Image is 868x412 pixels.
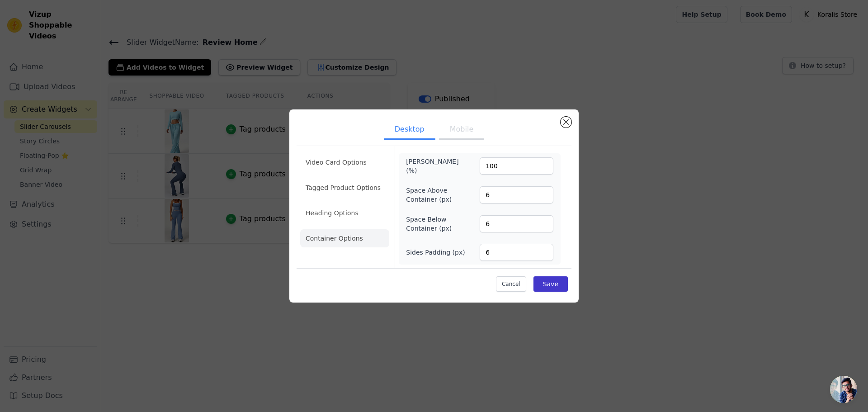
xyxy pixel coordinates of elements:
[406,186,455,204] label: Space Above Container (px)
[384,120,435,140] button: Desktop
[300,179,389,197] li: Tagged Product Options
[300,153,389,171] li: Video Card Options
[439,120,484,140] button: Mobile
[830,376,857,403] div: Bate-papo aberto
[300,204,389,222] li: Heading Options
[406,215,455,233] label: Space Below Container (px)
[406,157,455,175] label: [PERSON_NAME] (%)
[533,276,568,292] button: Save
[561,117,571,128] button: Close modal
[300,229,389,247] li: Container Options
[496,276,526,292] button: Cancel
[406,248,465,257] label: Sides Padding (px)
